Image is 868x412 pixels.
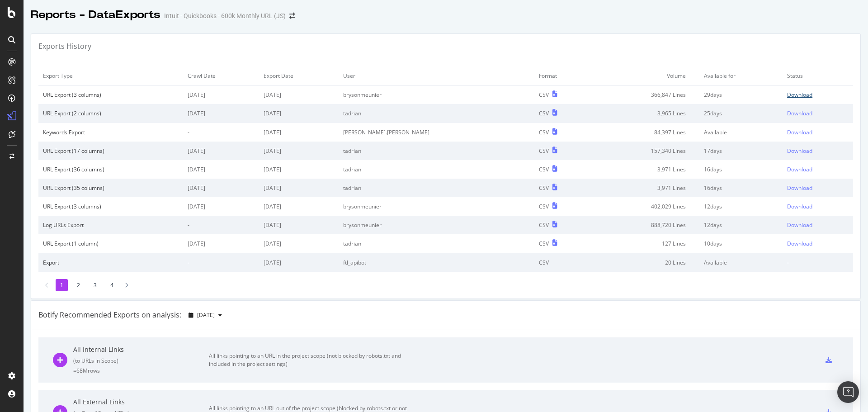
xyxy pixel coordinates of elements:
span: 2025 Oct. 3rd [197,311,215,319]
td: 10 days [699,234,783,253]
td: 3,971 Lines [591,160,699,179]
div: All Internal Links [73,345,209,354]
td: 12 days [699,197,783,216]
td: brysonmeunier [339,216,534,234]
td: 402,029 Lines [591,197,699,216]
a: Download [787,184,849,192]
td: [DATE] [259,179,339,197]
td: User [339,66,534,85]
td: [DATE] [183,179,259,197]
a: Download [787,109,849,117]
td: tadrian [339,179,534,197]
div: CSV [539,203,549,210]
td: 3,965 Lines [591,104,699,123]
td: tadrian [339,160,534,179]
td: - [183,216,259,234]
div: Intuit - Quickbooks - 600k Monthly URL (JS) [164,11,286,20]
a: Download [787,203,849,210]
div: CSV [539,128,549,136]
li: 2 [72,279,85,291]
td: [DATE] [259,142,339,160]
div: = 68M rows [73,367,209,374]
div: CSV [539,240,549,247]
a: Download [787,166,849,173]
div: Download [787,221,812,229]
td: [DATE] [259,234,339,253]
div: Download [787,184,812,192]
td: tadrian [339,234,534,253]
div: ( to URLs in Scope ) [73,357,209,365]
div: csv-export [826,357,832,363]
td: [DATE] [259,253,339,272]
a: Download [787,147,849,155]
div: Log URLs Export [43,221,179,229]
td: Export Date [259,66,339,85]
td: [DATE] [259,104,339,123]
td: Format [534,66,591,85]
td: tadrian [339,142,534,160]
td: 17 days [699,142,783,160]
td: [DATE] [183,85,259,104]
li: 4 [106,279,118,291]
td: 84,397 Lines [591,123,699,142]
td: brysonmeunier [339,197,534,216]
td: 20 Lines [591,253,699,272]
div: URL Export (17 columns) [43,147,179,155]
div: CSV [539,147,549,155]
td: CSV [534,253,591,272]
td: 127 Lines [591,234,699,253]
a: Download [787,240,849,247]
div: All External Links [73,398,209,407]
div: Botify Recommended Exports on analysis: [38,310,181,320]
div: CSV [539,109,549,117]
td: ftl_apibot [339,253,534,272]
td: [DATE] [259,197,339,216]
td: [DATE] [183,104,259,123]
div: Keywords Export [43,128,179,136]
button: [DATE] [185,308,226,322]
div: Download [787,128,812,136]
div: URL Export (35 columns) [43,184,179,192]
div: Available [704,259,778,266]
div: Download [787,91,812,99]
td: Crawl Date [183,66,259,85]
td: [DATE] [183,197,259,216]
div: CSV [539,166,549,173]
td: [DATE] [183,234,259,253]
a: Download [787,128,849,136]
div: arrow-right-arrow-left [289,13,295,19]
div: All links pointing to an URL in the project scope (not blocked by robots.txt and included in the ... [209,352,412,368]
td: 12 days [699,216,783,234]
td: 16 days [699,179,783,197]
td: [PERSON_NAME].[PERSON_NAME] [339,123,534,142]
td: [DATE] [259,160,339,179]
a: Download [787,221,849,229]
div: CSV [539,221,549,229]
div: Download [787,109,812,117]
td: [DATE] [259,123,339,142]
div: Export [43,259,179,266]
td: tadrian [339,104,534,123]
div: CSV [539,184,549,192]
td: brysonmeunier [339,85,534,104]
div: URL Export (1 column) [43,240,179,247]
div: Download [787,240,812,247]
td: Status [783,66,853,85]
div: CSV [539,91,549,99]
li: 3 [89,279,101,291]
div: URL Export (3 columns) [43,203,179,210]
div: Download [787,203,812,210]
td: [DATE] [259,216,339,234]
td: Export Type [38,66,183,85]
td: - [183,123,259,142]
td: 29 days [699,85,783,104]
div: Download [787,147,812,155]
td: Volume [591,66,699,85]
div: Download [787,166,812,173]
td: 888,720 Lines [591,216,699,234]
td: 16 days [699,160,783,179]
td: [DATE] [259,85,339,104]
li: 1 [56,279,68,291]
td: [DATE] [183,160,259,179]
div: Open Intercom Messenger [837,381,859,403]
